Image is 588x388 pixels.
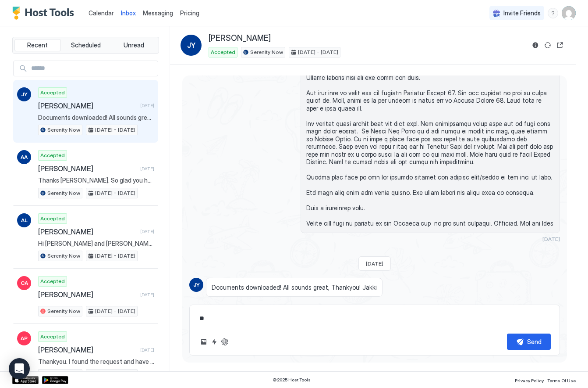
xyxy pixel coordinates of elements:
[38,345,137,354] span: [PERSON_NAME]
[12,37,159,54] div: tab-group
[542,236,560,242] span: [DATE]
[366,260,383,267] span: [DATE]
[198,337,209,347] button: Upload image
[209,337,220,347] button: Quick reply
[21,334,28,342] span: AP
[38,114,154,122] span: Documents downloaded! All sounds great, Thankyou! Jakki
[273,377,311,383] span: © 2025 Host Tools
[47,189,80,197] span: Serenity Now
[95,126,135,134] span: [DATE] - [DATE]
[38,176,154,184] span: Thanks [PERSON_NAME]. So glad you had a great stay. Happy to have you back anytime. Please leave ...
[40,89,65,97] span: Accepted
[38,358,154,366] span: Thankyou. I found the request and have accepted. It is all locked in. [PERSON_NAME]
[42,376,68,384] a: Google Play Store
[47,252,80,260] span: Serenity Now
[140,347,154,353] span: [DATE]
[38,101,137,110] span: [PERSON_NAME]
[21,279,28,287] span: CA
[21,216,28,224] span: AL
[530,40,541,50] button: Reservation information
[40,215,65,223] span: Accepted
[95,307,135,315] span: [DATE] - [DATE]
[27,41,48,49] span: Recent
[220,337,230,347] button: ChatGPT Auto Reply
[140,292,154,298] span: [DATE]
[40,333,65,341] span: Accepted
[180,9,199,17] span: Pricing
[527,337,542,346] div: Send
[38,290,137,299] span: [PERSON_NAME]
[14,39,61,51] button: Recent
[507,334,551,350] button: Send
[95,252,135,260] span: [DATE] - [DATE]
[143,8,173,18] a: Messaging
[547,375,576,384] a: Terms Of Use
[140,229,154,234] span: [DATE]
[143,9,173,17] span: Messaging
[28,61,158,76] input: Input Field
[95,370,135,378] span: [DATE] - [DATE]
[555,40,565,50] button: Open reservation
[38,240,154,248] span: Hi [PERSON_NAME] and [PERSON_NAME], yes, that'd be awesome. Thanks 😊
[121,8,136,18] a: Inbox
[250,48,283,56] span: Serenity Now
[89,9,114,17] span: Calendar
[95,189,135,197] span: [DATE] - [DATE]
[562,6,576,20] div: User profile
[547,378,576,383] span: Terms Of Use
[140,166,154,172] span: [DATE]
[40,277,65,285] span: Accepted
[47,370,80,378] span: Serenity Now
[193,281,200,289] span: JY
[47,126,80,134] span: Serenity Now
[38,227,137,236] span: [PERSON_NAME]
[12,7,78,20] a: Host Tools Logo
[306,28,554,227] span: Lo Ipsum, Dolo si ame cons ad eli seddo ei tempori utl etd magna aliqu: enima://mi.ve/q-5n7ExeRcI...
[63,39,109,51] button: Scheduled
[503,9,541,17] span: Invite Friends
[38,164,137,173] span: [PERSON_NAME]
[124,41,144,49] span: Unread
[515,375,544,384] a: Privacy Policy
[40,151,65,159] span: Accepted
[121,9,136,17] span: Inbox
[548,8,558,18] div: menu
[211,48,235,56] span: Accepted
[209,33,271,43] span: [PERSON_NAME]
[9,358,30,379] div: Open Intercom Messenger
[71,41,101,49] span: Scheduled
[12,376,39,384] a: App Store
[515,378,544,383] span: Privacy Policy
[21,153,28,161] span: AA
[298,48,338,56] span: [DATE] - [DATE]
[187,40,195,50] span: JY
[47,307,80,315] span: Serenity Now
[21,90,28,98] span: JY
[140,103,154,108] span: [DATE]
[212,284,377,291] span: Documents downloaded! All sounds great, Thankyou! Jakki
[542,40,553,50] button: Sync reservation
[89,8,114,18] a: Calendar
[110,39,157,51] button: Unread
